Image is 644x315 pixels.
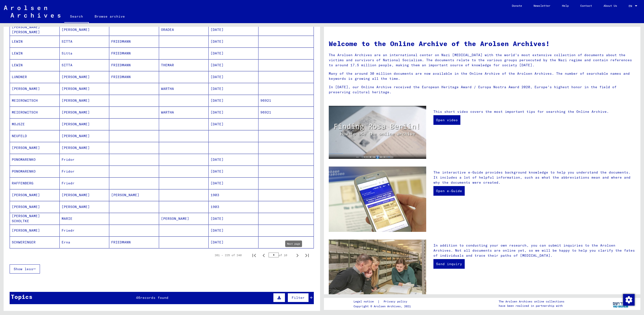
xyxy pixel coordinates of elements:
[60,236,109,248] mat-cell: Erna
[60,201,109,213] mat-cell: [PERSON_NAME]
[4,6,60,18] img: Arolsen_neg.svg
[89,11,131,22] a: Browse archive
[10,236,60,248] mat-cell: SCHWERINGER
[60,118,109,130] mat-cell: [PERSON_NAME]
[159,24,209,35] mat-cell: ORADEA
[329,85,636,95] p: In [DATE], our Online Archive received the European Heritage Award / Europa Nostra Award 2020, Eu...
[10,59,60,71] mat-cell: LEWIN
[60,47,109,59] mat-cell: Sitta
[209,201,258,213] mat-cell: 1903
[209,225,258,236] mat-cell: [DATE]
[10,36,60,47] mat-cell: LEWIN
[109,36,159,47] mat-cell: FRIEDMANN
[10,71,60,83] mat-cell: LUNDNER
[623,294,634,305] div: Change consent
[60,213,109,224] mat-cell: MARIE
[209,83,258,94] mat-cell: [DATE]
[10,166,60,177] mat-cell: PONOMARENKO
[258,95,314,106] mat-cell: 96921
[60,177,109,189] mat-cell: Friedr
[60,24,109,35] mat-cell: [PERSON_NAME]
[109,47,159,59] mat-cell: FRIEDMANN
[288,293,309,302] button: Filter
[258,107,314,118] mat-cell: 96921
[209,107,258,118] mat-cell: [DATE]
[10,83,60,94] mat-cell: [PERSON_NAME]
[249,250,259,260] button: First page
[329,39,636,49] h1: Welcome to the Online Archive of the Arolsen Archives!
[293,250,302,260] button: Next page
[10,154,60,165] mat-cell: PONOMARENKO
[612,298,630,310] img: yv_logo.png
[629,4,634,8] span: EN
[60,59,109,71] mat-cell: SITTA
[60,107,109,118] mat-cell: [PERSON_NAME]
[64,11,89,23] a: Search
[60,225,109,236] mat-cell: Friedr
[302,250,312,260] button: Last page
[433,186,465,196] a: Open e-Guide
[209,24,258,35] mat-cell: [DATE]
[109,189,159,201] mat-cell: [PERSON_NAME]
[259,250,269,260] button: Previous page
[433,115,460,125] a: Open video
[354,299,378,304] a: Legal notice
[209,213,258,224] mat-cell: [DATE]
[10,47,60,59] mat-cell: LEWIN
[215,253,242,257] div: 201 – 225 of 240
[499,304,564,308] p: have been realized in partnership with
[209,236,258,248] mat-cell: [DATE]
[354,299,413,304] div: |
[433,170,636,185] p: The interactive e-Guide provides background knowledge to help you understand the documents. It in...
[329,106,426,159] img: video.jpg
[60,83,109,94] mat-cell: [PERSON_NAME]
[60,189,109,201] mat-cell: [PERSON_NAME]
[159,213,209,224] mat-cell: [PERSON_NAME]
[10,95,60,106] mat-cell: MEIEROWITSCH
[60,71,109,83] mat-cell: [PERSON_NAME]
[209,47,258,59] mat-cell: [DATE]
[60,142,109,154] mat-cell: [PERSON_NAME]
[10,189,60,201] mat-cell: [PERSON_NAME]
[10,118,60,130] mat-cell: MOJSZE
[10,142,60,154] mat-cell: [PERSON_NAME]
[60,95,109,106] mat-cell: [PERSON_NAME]
[209,95,258,106] mat-cell: [DATE]
[140,295,168,300] span: records found
[209,71,258,83] mat-cell: [DATE]
[380,299,413,304] a: Privacy policy
[109,71,159,83] mat-cell: FRIEDMANN
[109,59,159,71] mat-cell: FRIEDMANN
[623,294,635,306] img: Change consent
[329,167,426,232] img: eguide.jpg
[209,154,258,165] mat-cell: [DATE]
[433,259,465,269] a: Send inquiry
[269,253,293,257] div: of 10
[109,236,159,248] mat-cell: FRIEDMANN
[329,240,426,305] img: inquiries.jpg
[10,201,60,213] mat-cell: [PERSON_NAME]
[159,107,209,118] mat-cell: WARTHA
[329,71,636,81] p: Many of the around 30 million documents are now available in the Online Archive of the Arolsen Ar...
[292,295,305,300] span: Filter
[60,154,109,165] mat-cell: Fridor
[209,189,258,201] mat-cell: 1903
[209,166,258,177] mat-cell: [DATE]
[60,130,109,142] mat-cell: [PERSON_NAME]
[209,118,258,130] mat-cell: [DATE]
[136,295,140,300] span: 46
[329,53,636,68] p: The Arolsen Archives are an international center on Nazi [MEDICAL_DATA] with the world’s most ext...
[159,83,209,94] mat-cell: WARTHA
[10,177,60,189] mat-cell: RAFFENBERG
[499,299,564,304] p: The Arolsen Archives online collections
[354,304,413,308] p: Copyright © Arolsen Archives, 2021
[10,264,40,274] button: Show less
[433,109,636,114] p: This short video covers the most important tips for searching the Online Archive.
[60,166,109,177] mat-cell: Fridor
[209,36,258,47] mat-cell: [DATE]
[10,225,60,236] mat-cell: [PERSON_NAME]
[10,24,60,35] mat-cell: [PERSON_NAME] [PERSON_NAME]
[10,213,60,224] mat-cell: [PERSON_NAME] SCHOLTKE
[11,292,32,301] div: Topics
[10,130,60,142] mat-cell: NEUFELD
